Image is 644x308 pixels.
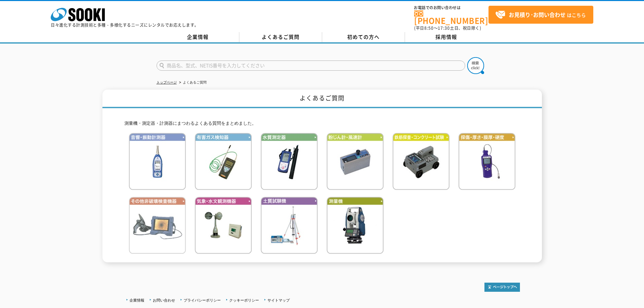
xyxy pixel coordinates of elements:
[129,133,186,190] img: 音響・振動計測器
[157,61,465,71] input: 商品名、型式、NETIS番号を入力してください
[195,133,252,190] img: 有害ガス検知器
[261,197,318,254] img: 土質試験機
[488,6,593,24] a: お見積り･お問い合わせはこちら
[124,120,520,127] p: 測量機・測定器・計測器にまつわるよくある質問をまとめました。
[322,32,405,42] a: 初めての方へ
[424,25,434,31] span: 8:50
[129,298,144,302] a: 企業情報
[102,90,542,108] h1: よくあるご質問
[327,197,384,254] img: 測量機
[405,32,488,42] a: 採用情報
[239,32,322,42] a: よくあるご質問
[414,10,488,24] a: [PHONE_NUMBER]
[495,10,586,20] span: はこちら
[261,133,318,190] img: 水質測定器
[157,80,177,84] a: トップページ
[229,298,259,302] a: クッキーポリシー
[129,197,186,254] img: その他非破壊検査機器
[157,32,239,42] a: 企業情報
[484,283,520,292] img: トップページへ
[327,133,384,190] img: 粉じん計・風速計
[51,23,199,27] p: 日々進化する計測技術と多種・多様化するニーズにレンタルでお応えします。
[347,33,380,41] span: 初めての方へ
[509,10,566,19] strong: お見積り･お問い合わせ
[184,298,221,302] a: プライバシーポリシー
[178,79,207,86] li: よくあるご質問
[467,57,484,74] img: btn_search.png
[458,133,516,190] img: 探傷・厚さ・膜厚・硬度
[414,6,488,10] span: お電話でのお問い合わせは
[414,25,481,31] span: (平日 ～ 土日、祝日除く)
[438,25,450,31] span: 17:30
[153,298,175,302] a: お問い合わせ
[392,133,450,190] img: 鉄筋検査・コンクリート試験
[267,298,290,302] a: サイトマップ
[195,197,252,254] img: 気象・水文観測機器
